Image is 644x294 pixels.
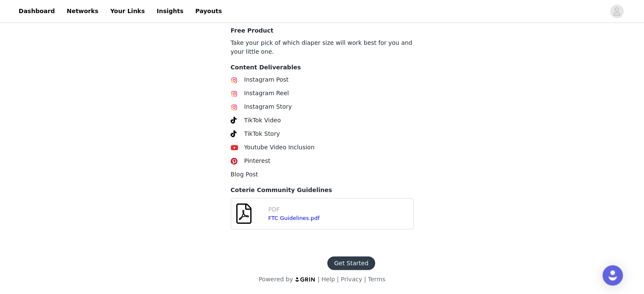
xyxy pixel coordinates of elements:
[231,77,238,84] img: Instagram Icon
[244,130,280,137] span: TikTok Story
[14,2,60,21] a: Dashboard
[231,186,414,195] h4: Coterie Community Guidelines
[244,76,289,83] span: Instagram Post
[244,144,315,151] span: Youtube Video Inclusion
[244,90,289,96] span: Instagram Reel
[190,2,227,21] a: Payouts
[268,206,280,213] span: PDF
[105,2,150,21] a: Your Links
[327,256,375,270] button: Get Started
[364,276,366,283] span: |
[259,276,293,283] span: Powered by
[321,276,335,283] a: Help
[318,276,320,283] span: |
[244,103,292,110] span: Instagram Story
[231,38,414,56] p: Take your pick of which diaper size will work best for you and your little one.
[231,171,258,178] span: Blog Post
[61,2,103,21] a: Networks
[231,26,414,35] h4: Free Product
[603,265,623,286] div: Open Intercom Messenger
[295,277,316,282] img: logo
[152,2,188,21] a: Insights
[613,5,621,18] div: avatar
[341,276,362,283] a: Privacy
[244,117,281,124] span: TikTok Video
[337,276,339,283] span: |
[244,157,271,164] span: Pinterest
[231,91,238,97] img: Instagram Icon
[268,215,320,221] a: FTC Guidelines.pdf
[231,63,414,72] h4: Content Deliverables
[368,276,385,283] a: Terms
[231,104,238,111] img: Instagram Icon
